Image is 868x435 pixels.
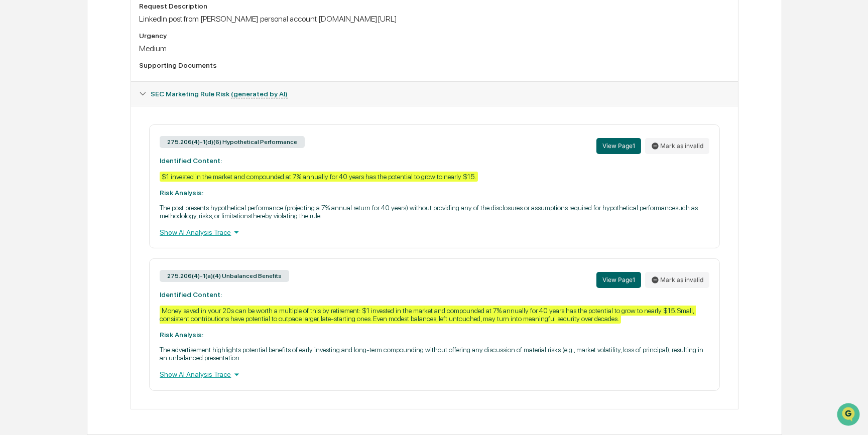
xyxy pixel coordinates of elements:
[160,157,222,165] strong: Identified Content:
[139,32,729,40] div: Urgency
[10,77,28,95] img: 1746055101610-c473b297-6a78-478c-a979-82029cc54cd1
[139,61,729,69] div: Supporting Documents
[151,90,288,98] span: SEC Marketing Rule Risk
[160,172,478,182] div: $1 invested in the market and compounded at 7% annually for 40 years has the potential to grow to...
[10,127,18,135] div: 🖐️
[160,346,709,362] p: The advertisement highlights potential benefits of early investing and long-term compounding with...
[20,126,65,136] span: Preclearance
[20,146,63,156] span: Data Lookup
[645,272,709,288] button: Mark as invalid
[131,82,737,106] div: SEC Marketing Rule Risk (generated by AI)
[160,369,709,380] div: Show AI Analysis Trace
[160,306,696,324] div: Money saved in your 20s can be worth a multiple of this by retirement: $1 invested in the market ...
[6,141,67,160] a: 🔎Data Lookup
[71,170,121,178] a: Powered byPylon
[73,127,81,135] div: 🗄️
[160,270,289,282] div: 275.206(4)-1(a)(4) Unbalanced Benefits
[160,291,222,299] strong: Identified Content:
[10,21,183,37] p: How can we help?
[139,2,729,10] div: Request Description
[139,44,729,53] div: Medium
[160,227,709,238] div: Show AI Analysis Trace
[69,122,129,140] a: 🗄️Attestations
[596,138,641,154] button: View Page1
[160,331,203,339] strong: Risk Analysis:
[596,272,641,288] button: View Page1
[171,80,183,92] button: Start new chat
[645,138,709,154] button: Mark as invalid
[160,204,709,220] p: The post presents hypothetical performance (projecting a 7% annual return for 40 years) without p...
[160,189,203,197] strong: Risk Analysis:
[10,147,18,155] div: 🔎
[83,126,125,136] span: Attestations
[836,402,863,429] iframe: Open customer support
[34,77,165,87] div: Start new chat
[6,122,69,140] a: 🖐️Preclearance
[231,90,288,98] u: (generated by AI)
[34,87,127,95] div: We're available if you need us!
[100,170,121,178] span: Pylon
[160,136,305,148] div: 275.206(4)-1(d)(6) Hypothetical Performance
[139,14,729,24] div: LinkedIn post from [PERSON_NAME] personal account [DOMAIN_NAME][URL]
